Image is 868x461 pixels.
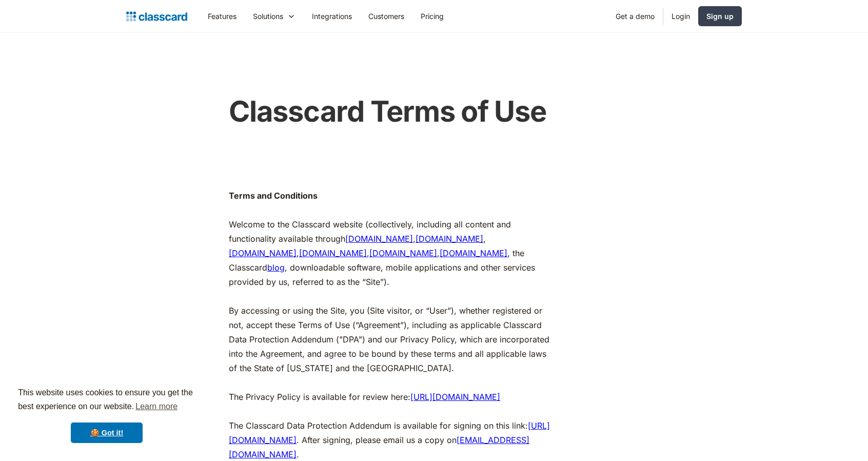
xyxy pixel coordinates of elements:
[253,11,283,22] div: Solutions
[267,262,285,273] a: blog
[71,422,143,443] a: dismiss cookie message
[126,9,187,24] a: home
[8,377,205,453] div: cookieconsent
[134,399,179,414] a: learn more about cookies
[698,6,742,26] a: Sign up
[663,5,698,28] a: Login
[229,190,318,201] strong: Terms and Conditions
[304,5,360,28] a: Integrations
[229,94,629,129] h1: Classcard Terms of Use
[410,392,500,402] a: [URL][DOMAIN_NAME]
[345,234,413,244] a: [DOMAIN_NAME]
[18,387,195,414] span: This website uses cookies to ensure you get the best experience on our website.
[245,5,304,28] div: Solutions
[299,248,367,258] a: [DOMAIN_NAME]
[412,5,452,28] a: Pricing
[369,248,437,258] a: [DOMAIN_NAME]
[440,248,507,258] a: [DOMAIN_NAME]
[360,5,412,28] a: Customers
[706,11,734,22] div: Sign up
[200,5,245,28] a: Features
[416,234,483,244] a: [DOMAIN_NAME]
[229,248,297,258] a: [DOMAIN_NAME]
[607,5,663,28] a: Get a demo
